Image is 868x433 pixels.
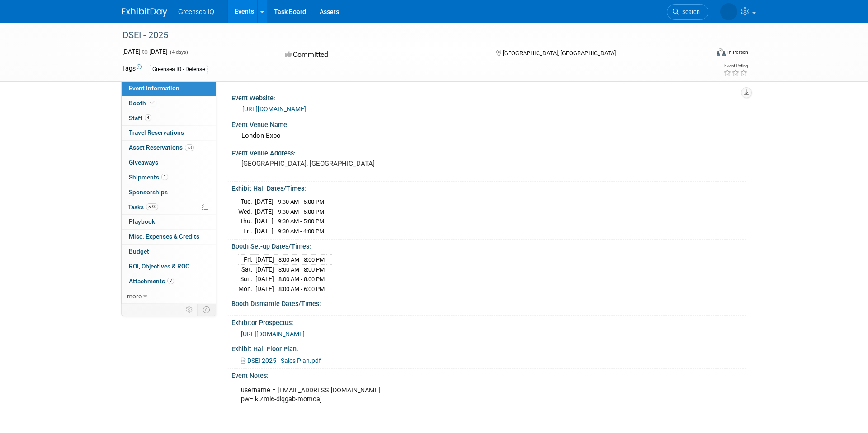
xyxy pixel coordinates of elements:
[178,8,214,15] span: Greensea IQ
[667,4,708,20] a: Search
[129,233,199,240] span: Misc. Expenses & Credits
[278,228,324,235] span: 9:30 AM - 4:00 PM
[122,259,216,274] a: ROI, Objectives & ROO
[231,118,746,129] div: Event Venue Name:
[231,146,746,158] div: Event Venue Address:
[255,226,274,236] td: [DATE]
[231,240,746,251] div: Booth Set-up Dates/Times:
[127,292,142,300] span: more
[119,27,695,43] div: DSEI - 2025
[241,330,305,338] a: [URL][DOMAIN_NAME]
[238,216,255,226] td: Thu.
[167,278,174,284] span: 2
[278,286,325,292] span: 8:00 AM - 6:00 PM
[129,129,184,136] span: Travel Reservations
[182,304,198,315] td: Personalize Event Tab Strip
[198,304,216,315] td: Toggle Event Tabs
[241,160,436,168] pre: [GEOGRAPHIC_DATA], [GEOGRAPHIC_DATA]
[231,182,746,193] div: Exhibit Hall Dates/Times:
[122,96,216,111] a: Booth
[129,144,194,151] span: Asset Reservations
[231,297,746,308] div: Booth Dismantle Dates/Times:
[122,111,216,126] a: Staff4
[282,47,482,63] div: Committed
[129,278,174,285] span: Attachments
[238,197,255,207] td: Tue.
[238,274,255,284] td: Sun.
[238,284,255,293] td: Mon.
[122,141,216,155] a: Asset Reservations23
[278,198,324,205] span: 9:30 AM - 5:00 PM
[255,197,274,207] td: [DATE]
[122,8,167,17] img: ExhibitDay
[169,49,188,55] span: (4 days)
[122,48,168,55] span: [DATE] [DATE]
[145,114,151,121] span: 4
[255,284,274,293] td: [DATE]
[278,256,325,263] span: 8:00 AM - 8:00 PM
[255,207,274,216] td: [DATE]
[128,203,158,211] span: Tasks
[241,357,321,364] a: DSEI 2025 - Sales Plan.pdf
[146,203,158,210] span: 59%
[122,289,216,304] a: more
[122,230,216,244] a: Misc. Expenses & Credits
[655,47,748,61] div: Event Format
[720,3,737,20] img: Cameron Bradley
[129,99,156,107] span: Booth
[679,9,700,15] span: Search
[238,264,255,274] td: Sat.
[278,208,324,215] span: 9:30 AM - 5:00 PM
[122,200,216,215] a: Tasks59%
[238,129,739,143] div: London Expo
[242,105,306,113] a: [URL][DOMAIN_NAME]
[717,48,726,56] img: Format-Inperson.png
[122,215,216,229] a: Playbook
[255,264,274,274] td: [DATE]
[278,276,325,282] span: 8:00 AM - 8:00 PM
[150,65,208,74] div: Greensea IQ - Defense
[231,342,746,353] div: Exhibit Hall Floor Plan:
[122,245,216,259] a: Budget
[122,170,216,185] a: Shipments1
[503,50,616,56] span: [GEOGRAPHIC_DATA], [GEOGRAPHIC_DATA]
[231,316,746,327] div: Exhibitor Prospectus:
[122,185,216,200] a: Sponsorships
[122,126,216,140] a: Travel Reservations
[141,48,149,55] span: to
[231,91,746,103] div: Event Website:
[129,188,168,196] span: Sponsorships
[161,174,168,180] span: 1
[129,174,168,181] span: Shipments
[255,216,274,226] td: [DATE]
[129,263,189,270] span: ROI, Objectives & ROO
[129,218,155,225] span: Playbook
[238,207,255,216] td: Wed.
[255,274,274,284] td: [DATE]
[129,159,158,166] span: Giveaways
[185,144,194,151] span: 23
[238,255,255,265] td: Fri.
[150,100,155,105] i: Booth reservation complete
[129,248,149,255] span: Budget
[278,218,324,225] span: 9:30 AM - 5:00 PM
[723,64,748,68] div: Event Rating
[255,255,274,265] td: [DATE]
[122,64,142,74] td: Tags
[122,81,216,96] a: Event Information
[129,114,151,122] span: Staff
[122,274,216,289] a: Attachments2
[247,357,321,364] span: DSEI 2025 - Sales Plan.pdf
[238,226,255,236] td: Fri.
[122,155,216,170] a: Giveaways
[278,266,325,273] span: 8:00 AM - 8:00 PM
[235,381,646,409] div: username = [EMAIL_ADDRESS][DOMAIN_NAME] pw= kiZmi6-diqgab-momcaj
[231,369,746,380] div: Event Notes:
[727,49,748,56] div: In-Person
[129,85,179,92] span: Event Information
